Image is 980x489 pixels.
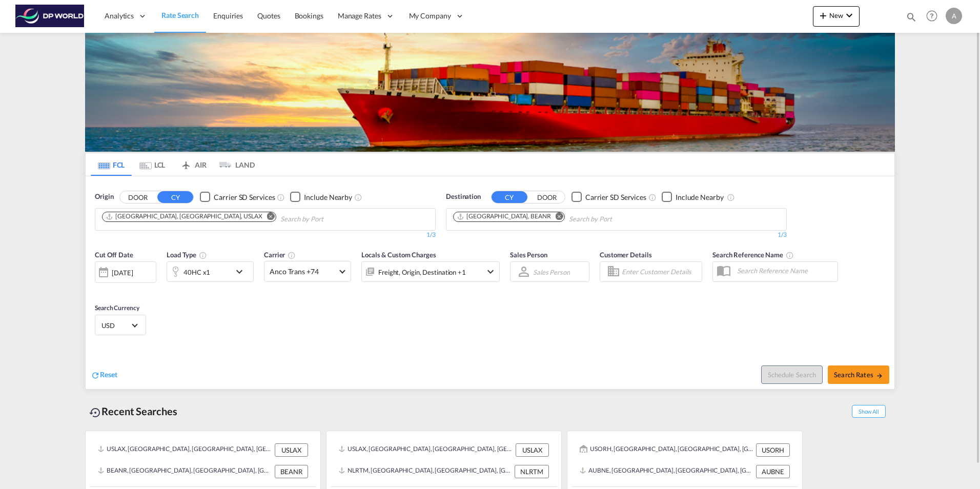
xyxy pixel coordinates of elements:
[569,211,666,228] input: Chips input.
[86,176,894,389] div: OriginDOOR CY Checkbox No InkUnchecked: Search for CY (Container Yard) services for all selected ...
[120,191,156,203] button: DOOR
[89,406,101,419] md-icon: icon-backup-restore
[214,153,255,176] md-tab-item: LAND
[532,264,571,279] md-select: Sales Person
[112,268,133,277] div: [DATE]
[288,251,296,259] md-icon: The selected Trucker/Carrierwill be displayed in the rate results If the rates are from another f...
[290,192,352,202] md-checkbox: Checkbox No Ink
[876,372,883,379] md-icon: icon-arrow-right
[446,231,787,239] div: 1/3
[85,400,181,423] div: Recent Searches
[580,443,753,457] div: USORH, Worcester, MA, United States, North America, Americas
[834,371,883,379] span: Search Rates
[339,443,513,457] div: USLAX, Los Angeles, CA, United States, North America, Americas
[622,264,699,279] input: Enter Customer Details
[906,11,917,23] md-icon: icon-magnify
[95,231,436,239] div: 1/3
[484,266,497,278] md-icon: icon-chevron-down
[662,192,724,202] md-checkbox: Checkbox No Ink
[457,212,553,221] div: Press delete to remove this chip.
[95,282,103,296] md-datepicker: Select
[95,304,139,312] span: Search Currency
[852,405,886,418] span: Show All
[813,6,860,27] button: icon-plus 400-fgNewicon-chevron-down
[817,9,829,22] md-icon: icon-plus 400-fg
[761,365,823,384] button: Note: By default Schedule search will only considerorigin ports, destination ports and cut off da...
[676,192,724,202] div: Include Nearby
[378,265,466,279] div: Freight Origin Destination Factory Stuffing
[95,261,156,283] div: [DATE]
[100,370,117,379] span: Reset
[105,11,134,21] span: Analytics
[91,371,100,380] md-icon: icon-refresh
[712,251,794,259] span: Search Reference Name
[843,9,855,22] md-icon: icon-chevron-down
[91,370,117,381] div: icon-refreshReset
[510,251,547,259] span: Sales Person
[452,209,670,228] md-chips-wrap: Chips container. Use arrow keys to select chips.
[339,465,512,478] div: NLRTM, Rotterdam, Netherlands, Western Europe, Europe
[275,443,308,457] div: USLAX
[446,192,481,202] span: Destination
[817,11,855,19] span: New
[132,153,173,176] md-tab-item: LCL
[167,261,254,282] div: 40HC x1icon-chevron-down
[304,192,352,202] div: Include Nearby
[173,153,214,176] md-tab-item: AIR
[106,212,264,221] div: Press delete to remove this chip.
[257,11,280,20] span: Quotes
[727,193,735,201] md-icon: Unchecked: Ignores neighbouring ports when fetching rates.Checked : Includes neighbouring ports w...
[295,11,323,20] span: Bookings
[923,7,946,26] div: Help
[828,365,889,384] button: Search Ratesicon-arrow-right
[15,5,85,28] img: c08ca190194411f088ed0f3ba295208c.png
[167,251,207,259] span: Load Type
[648,193,657,201] md-icon: Unchecked: Search for CY (Container Yard) services for all selected carriers.Checked : Search for...
[233,266,251,278] md-icon: icon-chevron-down
[214,192,275,202] div: Carrier SD Services
[756,465,790,478] div: AUBNE
[200,192,275,202] md-checkbox: Checkbox No Ink
[100,209,382,228] md-chips-wrap: Chips container. Use arrow keys to select chips.
[98,443,272,457] div: USLAX, Los Angeles, CA, United States, North America, Americas
[361,261,500,282] div: Freight Origin Destination Factory Stuffingicon-chevron-down
[946,8,962,24] div: A
[457,212,551,221] div: Antwerp, BEANR
[264,251,296,259] span: Carrier
[157,191,193,203] button: CY
[906,11,917,27] div: icon-magnify
[354,193,362,201] md-icon: Unchecked: Ignores neighbouring ports when fetching rates.Checked : Includes neighbouring ports w...
[756,443,790,457] div: USORH
[585,192,646,202] div: Carrier SD Services
[549,212,564,222] button: Remove
[95,251,133,259] span: Cut Off Date
[409,11,451,21] span: My Company
[183,265,210,279] div: 40HC x1
[275,465,308,478] div: BEANR
[786,251,794,259] md-icon: Your search will be saved by the below given name
[492,191,527,203] button: CY
[338,11,381,21] span: Manage Rates
[923,7,941,25] span: Help
[180,159,192,167] md-icon: icon-airplane
[100,318,140,333] md-select: Select Currency: $ USDUnited States Dollar
[101,321,130,330] span: USD
[516,443,549,457] div: USLAX
[732,263,838,278] input: Search Reference Name
[199,251,207,259] md-icon: icon-information-outline
[571,192,646,202] md-checkbox: Checkbox No Ink
[213,11,243,20] span: Enquiries
[600,251,651,259] span: Customer Details
[106,212,262,221] div: Los Angeles, CA, USLAX
[529,191,565,203] button: DOOR
[580,465,753,478] div: AUBNE, Brisbane, Australia, Oceania, Oceania
[277,193,285,201] md-icon: Unchecked: Search for CY (Container Yard) services for all selected carriers.Checked : Search for...
[95,192,113,202] span: Origin
[161,11,199,19] span: Rate Search
[260,212,276,222] button: Remove
[98,465,272,478] div: BEANR, Antwerp, Belgium, Western Europe, Europe
[280,211,378,228] input: Chips input.
[85,33,895,152] img: LCL+%26+FCL+BACKGROUND.png
[91,153,132,176] md-tab-item: FCL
